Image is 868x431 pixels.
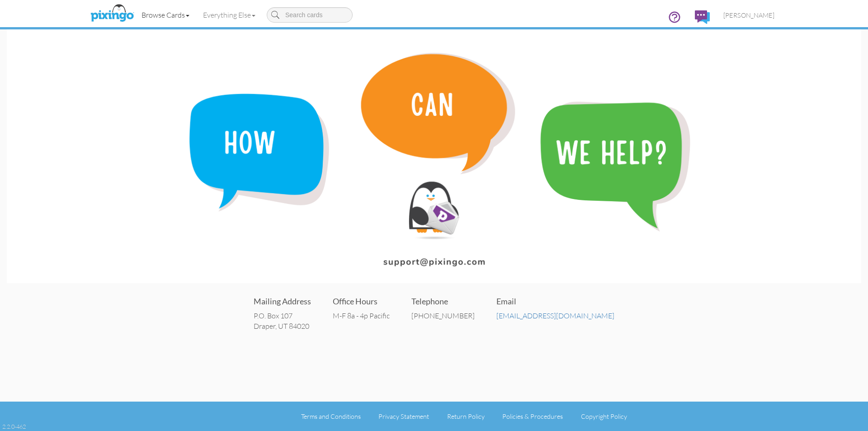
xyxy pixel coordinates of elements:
div: 2.2.0-462 [2,422,26,431]
span: [PERSON_NAME] [723,11,774,19]
input: Search cards [267,7,353,23]
a: Privacy Statement [378,412,429,420]
h4: Email [496,297,614,306]
a: Return Policy [447,412,485,420]
h4: Office Hours [333,297,390,306]
address: P.O. Box 107 Draper, UT 84020 [254,311,311,332]
a: Terms and Conditions [301,412,361,420]
h4: Telephone [411,297,475,306]
img: pixingo logo [88,2,136,25]
a: Copyright Policy [581,412,627,420]
a: [EMAIL_ADDRESS][DOMAIN_NAME] [496,311,614,320]
a: [PERSON_NAME] [717,4,781,27]
div: M-F 8a - 4p Pacific [333,311,390,321]
div: [PHONE_NUMBER] [411,311,475,321]
a: Policies & Procedures [502,412,563,420]
img: contact-banner.png [7,29,861,283]
a: Everything Else [196,4,262,26]
a: Browse Cards [135,4,196,26]
h4: Mailing Address [254,297,311,306]
img: comments.svg [695,10,710,24]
